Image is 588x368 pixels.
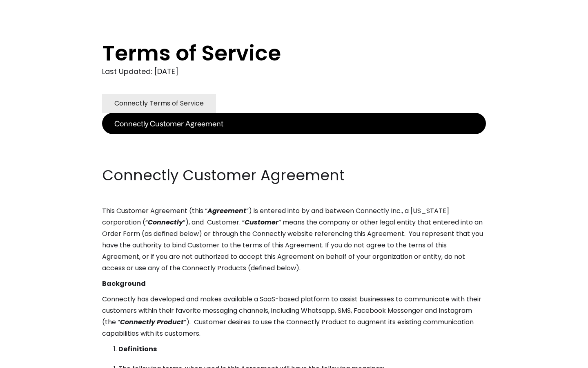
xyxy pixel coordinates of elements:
[118,344,157,354] strong: Definitions
[102,65,486,78] div: Last Updated: [DATE]
[102,134,486,146] p: ‍
[114,98,204,109] div: Connectly Terms of Service
[114,118,223,129] div: Connectly Customer Agreement
[102,294,486,339] p: Connectly has developed and makes available a SaaS-based platform to assist businesses to communi...
[102,279,146,288] strong: Background
[102,205,486,274] p: This Customer Agreement (this “ ”) is entered into by and between Connectly Inc., a [US_STATE] co...
[102,150,486,161] p: ‍
[102,41,453,65] h1: Terms of Service
[120,317,184,327] em: Connectly Product
[245,218,278,227] em: Customer
[148,218,183,227] em: Connectly
[102,165,486,186] h2: Connectly Customer Agreement
[16,354,49,365] ul: Language list
[207,206,246,215] em: Agreement
[8,353,49,365] aside: Language selected: English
